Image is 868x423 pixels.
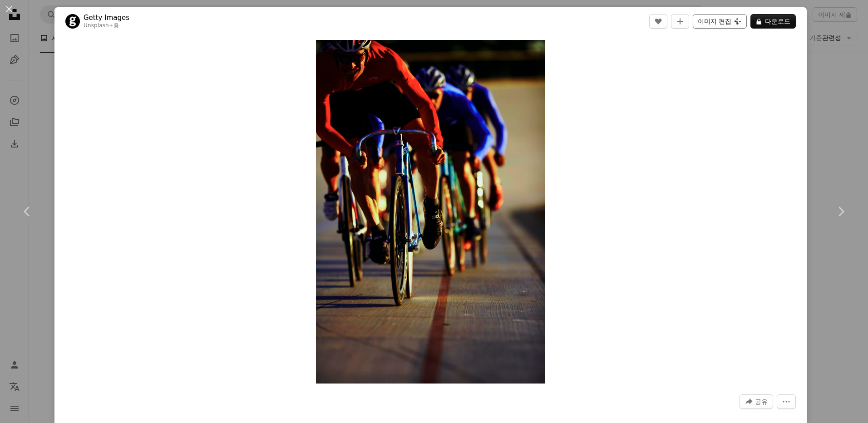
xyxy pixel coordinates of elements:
[84,22,129,30] div: 용
[693,14,747,29] button: 이미지 편집
[649,14,667,29] button: 좋아요
[84,13,129,22] a: Getty Images
[316,40,545,384] img: 한 무리의 사람들이 자전거를 타고 거리를 달리고 있다
[755,395,768,408] span: 공유
[740,394,773,409] button: 이 이미지 공유
[316,40,545,384] button: 이 이미지 확대
[814,168,868,255] a: 다음
[65,14,80,29] img: Getty Images의 프로필로 이동
[777,394,796,409] button: 더 많은 작업
[671,14,689,29] button: 컬렉션에 추가
[750,14,796,29] button: 다운로드
[84,22,113,29] a: Unsplash+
